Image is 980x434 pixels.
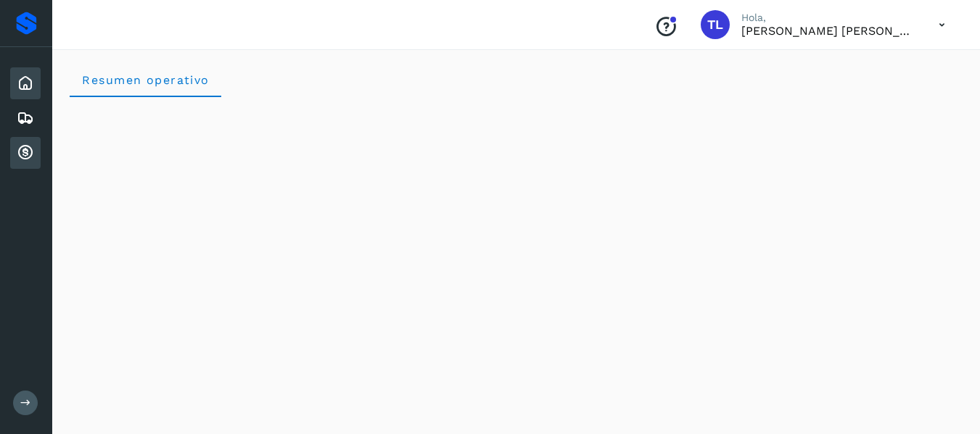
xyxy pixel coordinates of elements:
[10,67,41,99] div: Inicio
[741,12,915,24] p: Hola,
[81,73,210,87] span: Resumen operativo
[10,137,41,169] div: Cuentas por cobrar
[10,102,41,134] div: Embarques
[741,24,915,38] p: TANIA LIZBETH ACOSTA MARTINEZ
